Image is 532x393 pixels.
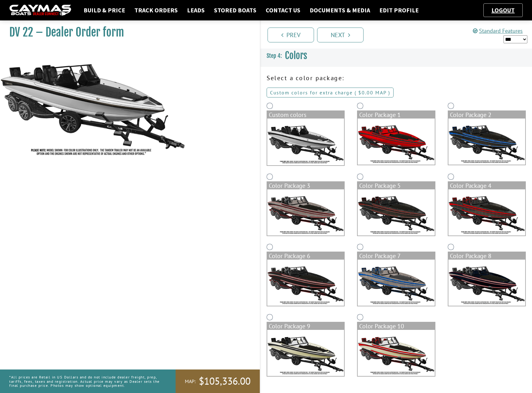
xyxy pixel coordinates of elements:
[267,189,344,235] img: color_package_364.png
[185,378,196,385] span: MAP:
[317,28,364,42] a: Next
[266,27,532,42] ul: Pagination
[358,260,434,306] img: color_package_368.png
[267,322,344,330] div: Color Package 9
[184,6,208,14] a: Leads
[268,28,314,42] a: Prev
[267,252,344,260] div: Color Package 6
[358,330,434,376] img: color_package_371.png
[358,189,434,235] img: color_package_365.png
[267,182,344,189] div: Color Package 3
[448,260,525,306] img: color_package_369.png
[267,111,344,119] div: Custom colors
[448,252,525,260] div: Color Package 8
[267,119,344,165] img: DV22-Base-Layer.png
[260,44,532,67] h3: Colors
[267,260,344,306] img: color_package_367.png
[9,372,162,391] p: *All prices are Retail in US Dollars and do not include dealer freight, prep, tariffs, fees, taxe...
[358,322,434,330] div: Color Package 10
[376,6,422,14] a: Edit Profile
[448,182,525,189] div: Color Package 4
[9,25,244,39] h1: DV 22 – Dealer Order form
[358,111,434,119] div: Color Package 1
[176,369,260,393] a: MAP:$105,336.00
[358,182,434,189] div: Color Package 5
[199,375,251,388] span: $105,336.00
[448,119,525,165] img: color_package_363.png
[473,27,523,34] a: Standard Features
[267,88,394,97] a: Custom colors for extra charge ( $0.00 MAP )
[448,189,525,235] img: color_package_366.png
[307,6,373,14] a: Documents & Media
[211,6,259,14] a: Stored Boats
[263,6,303,14] a: Contact Us
[131,6,181,14] a: Track Orders
[81,6,128,14] a: Build & Price
[358,252,434,260] div: Color Package 7
[9,5,71,16] img: caymas-dealer-connect-2ed40d3bc7270c1d8d7ffb4b79bf05adc795679939227970def78ec6f6c03838.gif
[267,330,344,376] img: color_package_370.png
[358,89,386,96] span: $0.00 MAP
[358,119,434,165] img: color_package_362.png
[267,73,526,83] p: Select a color package:
[488,6,518,14] a: Logout
[448,111,525,119] div: Color Package 2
